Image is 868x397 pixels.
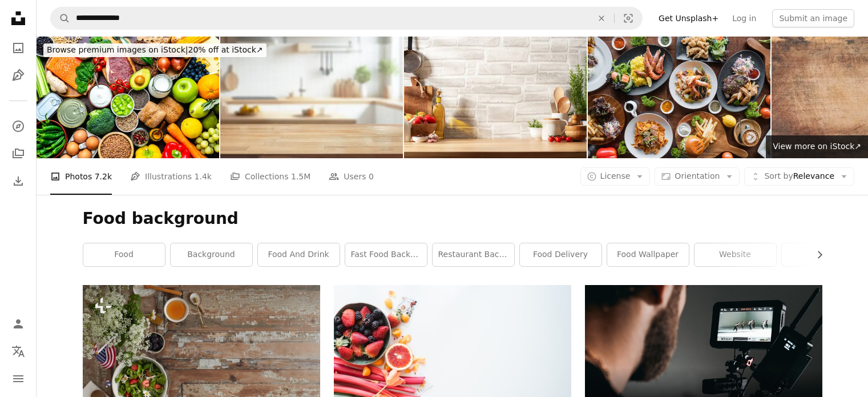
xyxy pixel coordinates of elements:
a: background [171,243,252,266]
button: Sort byRelevance [744,167,854,186]
button: License [580,167,651,186]
form: Find visuals sitewide [50,7,643,30]
a: Log in [725,9,763,27]
a: Get Unsplash+ [652,9,725,27]
button: Clear [589,7,614,29]
span: 1.5M [291,170,310,183]
a: Collections 1.5M [230,158,310,195]
a: website [695,243,776,266]
button: Search Unsplash [51,7,70,29]
div: 20% off at iStock ↗ [43,43,267,57]
button: Visual search [615,7,642,29]
span: Sort by [764,171,793,181]
button: Orientation [655,167,740,186]
button: Menu [7,367,30,390]
a: food [83,243,165,266]
a: Explore [7,115,30,138]
a: Illustrations [7,64,30,87]
a: Log in / Sign up [7,312,30,335]
button: scroll list to the right [809,243,822,266]
a: Browse premium images on iStock|20% off at iStock↗ [37,37,273,64]
a: variety of sliced fruits [334,374,571,384]
a: food delivery [520,243,601,266]
img: Large group of raw food for a well balanced diet. Includes carbohydrates, proteins and dietary fiber [37,37,219,158]
button: Language [7,340,30,363]
a: meal [782,243,863,266]
span: 0 [369,170,374,183]
a: Photos [7,37,30,59]
img: Kitchen countertop with utensils, vegetables and spices on brick wall background. Copy space avai... [404,37,587,158]
a: food wallpaper [607,243,689,266]
span: License [600,171,631,181]
a: Users 0 [329,158,374,195]
a: Download History [7,170,30,193]
a: a wooden table topped with bowls of salad and fruit [83,359,320,369]
span: Relevance [764,171,834,182]
span: 1.4k [195,170,212,183]
span: View more on iStock ↗ [773,142,861,151]
img: Empty table front kitchen blurred background. [220,37,403,158]
a: Collections [7,142,30,165]
a: Illustrations 1.4k [130,158,212,195]
a: fast food background [345,243,427,266]
button: Submit an image [772,9,854,27]
span: Browse premium images on iStock | [47,45,188,54]
h1: Food background [83,208,822,229]
a: restaurant background [433,243,514,266]
a: food and drink [258,243,340,266]
span: Orientation [675,171,720,181]
img: Table top view of spicy food. [588,37,770,158]
a: View more on iStock↗ [766,135,868,158]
